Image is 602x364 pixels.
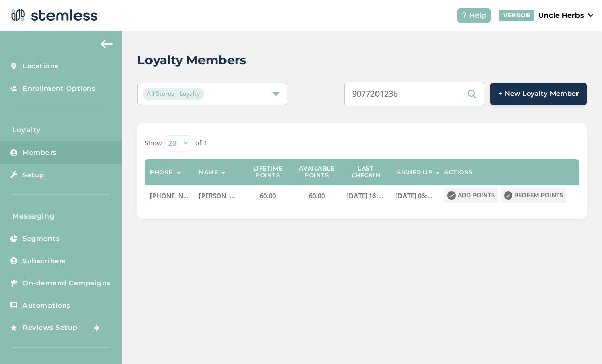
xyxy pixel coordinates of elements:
img: icon-sort-1e1d7615.svg [435,172,440,174]
span: Reviews Setup [22,323,78,333]
h2: Loyalty Members [137,51,246,69]
th: Actions [439,159,579,185]
img: glitter-stars-b7820f95.gif [85,318,106,338]
label: of 1 [195,138,207,149]
span: [DATE] 16:58:08 [346,191,394,200]
label: Available points [297,165,336,179]
span: [PHONE_NUMBER] [150,191,209,200]
label: Name [199,169,218,176]
input: Search [344,82,484,106]
label: 60.00 [248,191,287,200]
span: Help [469,10,487,21]
span: Locations [22,61,59,71]
img: icon_down-arrow-small-66adaf34.svg [588,13,594,17]
span: Members [22,148,57,158]
label: (907) 720-1236 [150,191,189,200]
label: Lifetime points [248,165,287,179]
span: Subscribers [22,256,66,266]
label: 2024-05-31 06:17:21 [395,191,434,200]
label: Show [145,138,162,149]
button: Add points [444,188,498,203]
span: Enrollment Options [22,84,95,94]
span: 60.00 [309,191,325,200]
label: Last checkin [346,165,385,179]
span: On-demand Campaigns [22,278,111,288]
label: 2025-06-28 16:58:08 [346,191,385,200]
iframe: Chat Widget [551,315,602,364]
span: All Stores - Loyalty [143,88,204,100]
label: Jimmy Nukapigak [199,191,238,200]
img: icon-help-white-03924b79.svg [461,12,467,18]
div: VENDOR [499,10,534,21]
span: [DATE] 06:17:21 [395,191,443,200]
span: + New Loyalty Member [498,89,579,99]
img: icon-sort-1e1d7615.svg [176,172,181,174]
label: Phone [150,169,173,176]
span: [PERSON_NAME] [199,191,251,200]
img: logo-dark-0685b13c.svg [8,5,98,26]
label: Signed up [397,169,433,176]
button: + New Loyalty Member [490,83,587,105]
span: Automations [22,301,71,311]
span: Setup [22,170,44,180]
label: 60.00 [297,191,336,200]
span: 60.00 [260,191,276,200]
img: icon-arrow-back-accent-c549486e.svg [101,40,113,48]
span: Segments [22,234,60,244]
img: icon-sort-1e1d7615.svg [221,172,226,174]
p: Uncle Herbs [538,10,584,21]
button: Redeem points [501,188,566,203]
